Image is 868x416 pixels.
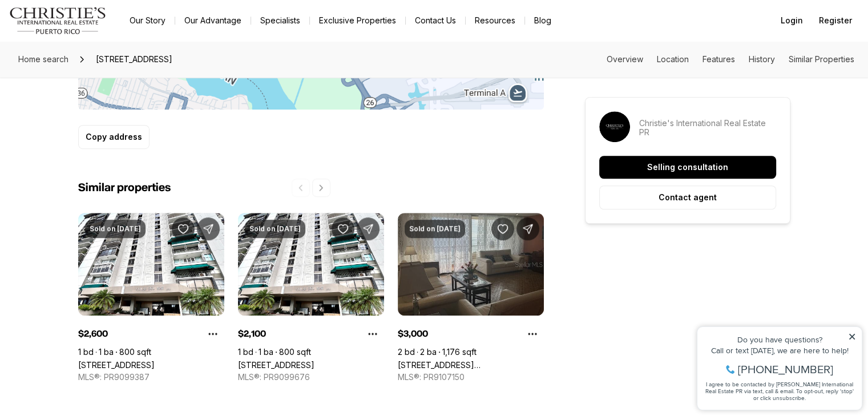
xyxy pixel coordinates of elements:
h2: Similar properties [78,181,171,195]
a: Skip to: Location [657,54,689,64]
nav: Page section menu [607,55,854,64]
p: Sold on [DATE] [409,224,461,233]
div: Do you have questions? [12,26,165,34]
a: 4745 ISLA VERDE AVE #11k, CAROLINA PR, 00979 [78,360,155,370]
span: Register [819,16,852,25]
button: Property options [201,322,224,345]
button: Save Property: 4745 ISLA VERDE AVE #11k [172,217,195,240]
a: 4745 AV. ISLA VERDE, CAROLINA PR, 00979 [398,360,544,370]
button: Property options [521,322,544,345]
a: Skip to: Features [703,54,735,64]
a: Our Story [120,13,175,29]
p: Christie's International Real Estate PR [639,119,776,137]
button: Copy address [78,125,150,149]
a: Our Advantage [175,13,251,29]
div: Call or text [DATE], we are here to help! [12,37,165,45]
span: [PHONE_NUMBER] [47,54,142,65]
a: Blog [525,13,560,29]
p: Sold on [DATE] [90,224,141,233]
button: Contact agent [599,185,776,209]
span: [STREET_ADDRESS] [91,50,177,68]
button: Next properties [312,179,330,197]
p: Sold on [DATE] [249,224,301,233]
a: Skip to: Overview [607,54,643,64]
span: Login [781,16,803,25]
button: Share Property [197,217,220,240]
img: logo [9,7,107,34]
a: Resources [466,13,524,29]
a: Exclusive Properties [310,13,405,29]
button: Previous properties [292,179,310,197]
button: Save Property: 4745 ISLA VERDE AVE #11k [332,217,354,240]
a: Skip to: History [749,54,775,64]
button: Property options [361,322,384,345]
button: Contact Us [406,13,465,29]
a: 4745 ISLA VERDE AVE #11k, CAROLINA PR, 00979 [238,360,314,370]
p: Copy address [86,132,142,142]
a: Skip to: Similar Properties [789,54,854,64]
a: Home search [14,50,73,68]
button: Selling consultation [599,156,776,179]
p: Contact agent [659,193,717,202]
button: Save Property: 4745 AV. ISLA VERDE [491,217,514,240]
button: Login [774,9,810,32]
a: Specialists [251,13,309,29]
button: Register [812,9,859,32]
span: I agree to be contacted by [PERSON_NAME] International Real Estate PR via text, call & email. To ... [14,70,163,92]
span: Home search [18,54,68,64]
button: Share Property [516,217,539,240]
button: Share Property [357,217,380,240]
p: Selling consultation [647,163,728,172]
